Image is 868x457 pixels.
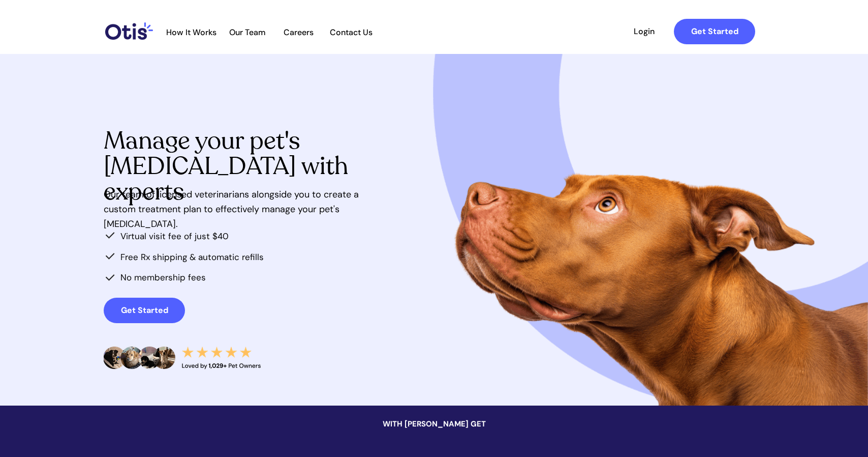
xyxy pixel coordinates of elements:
span: Our team of licensed veterinarians alongside you to create a custom treatment plan to effectively... [104,188,359,230]
span: Virtual visit fee of just $40 [120,231,229,242]
a: Contact Us [324,27,378,38]
a: Get Started [104,298,185,323]
span: Login [621,26,667,36]
span: Our Team [223,27,272,37]
strong: Get Started [121,305,168,316]
span: WITH [PERSON_NAME] GET [383,419,486,429]
span: How It Works [161,27,222,37]
a: Login [621,19,667,44]
span: Manage your pet's [MEDICAL_DATA] with experts [104,124,348,208]
span: Free Rx shipping & automatic refills [120,251,264,263]
span: Contact Us [324,27,378,37]
a: Get Started [674,19,755,44]
a: Careers [273,27,323,38]
a: How It Works [161,27,222,38]
a: Our Team [223,27,272,38]
span: Careers [273,27,323,37]
span: No membership fees [120,272,206,283]
strong: Get Started [691,26,738,37]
